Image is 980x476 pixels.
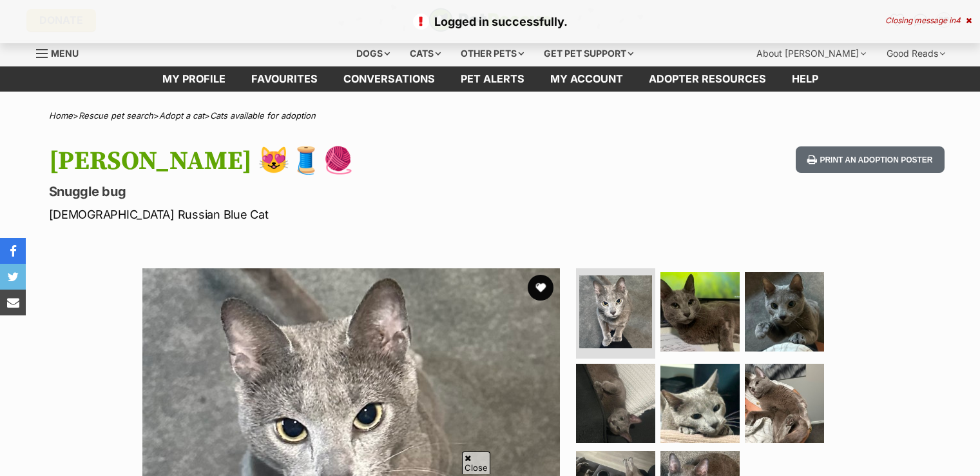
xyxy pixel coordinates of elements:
[49,206,594,223] p: [DEMOGRAPHIC_DATA] Russian Blue Cat
[579,275,652,348] img: Photo of Nikolai 😻🧵🧶
[462,451,490,474] span: Close
[956,15,961,25] span: 4
[745,364,824,443] img: Photo of Nikolai 😻🧵🧶
[13,13,967,30] p: Logged in successfully.
[17,111,964,121] div: > > >
[448,66,537,92] a: Pet alerts
[878,41,954,66] div: Good Reads
[660,272,740,352] img: Photo of Nikolai 😻🧵🧶
[745,272,824,352] img: Photo of Nikolai 😻🧵🧶
[159,110,204,121] a: Adopt a cat
[537,66,636,92] a: My account
[401,41,450,66] div: Cats
[576,364,655,443] img: Photo of Nikolai 😻🧵🧶
[331,66,448,92] a: conversations
[796,146,944,173] button: Print an adoption poster
[51,48,79,59] span: Menu
[747,41,875,66] div: About [PERSON_NAME]
[535,41,642,66] div: Get pet support
[636,66,779,92] a: Adopter resources
[238,66,331,92] a: Favourites
[210,110,316,121] a: Cats available for adoption
[36,41,88,64] a: Menu
[79,110,153,121] a: Rescue pet search
[49,110,73,121] a: Home
[49,146,594,176] h1: [PERSON_NAME] 😻🧵🧶
[885,16,972,25] div: Closing message in
[49,183,594,201] p: Snuggle bug
[347,41,399,66] div: Dogs
[452,41,533,66] div: Other pets
[779,66,831,92] a: Help
[149,66,238,92] a: My profile
[528,275,553,301] button: favourite
[660,364,740,443] img: Photo of Nikolai 😻🧵🧶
